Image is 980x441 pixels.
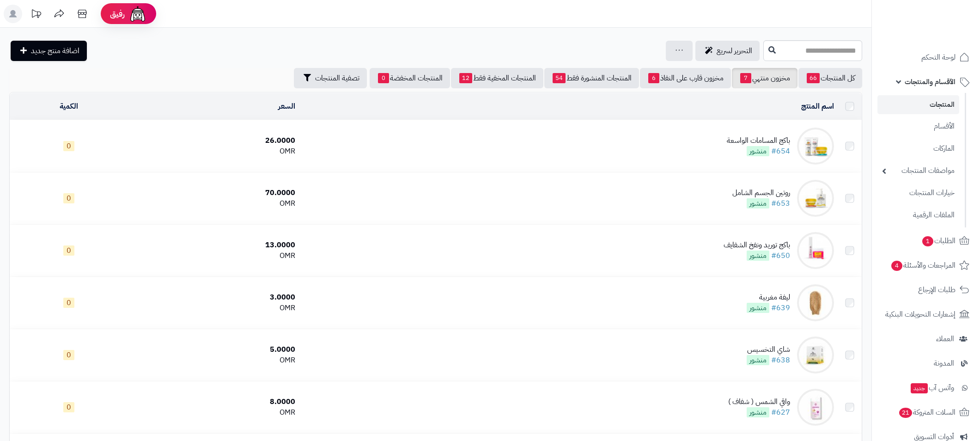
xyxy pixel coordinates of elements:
[747,303,769,313] span: منشور
[911,383,928,393] span: جديد
[294,68,367,88] button: تصفية المنتجات
[132,251,295,261] div: OMR
[132,407,295,418] div: OMR
[885,308,956,321] span: إشعارات التحويلات البنكية
[278,101,295,112] a: السعر
[370,68,450,88] a: المنتجات المخفضة0
[877,95,959,114] a: المنتجات
[553,73,566,83] span: 54
[132,344,295,355] div: 5.0000
[877,183,959,203] a: خيارات المنتجات
[451,68,543,88] a: المنتجات المخفية فقط12
[771,250,790,261] a: #650
[899,407,913,418] span: 21
[877,303,974,325] a: إشعارات التحويلات البنكية
[877,139,959,159] a: الماركات
[132,198,295,209] div: OMR
[459,73,472,83] span: 12
[905,75,956,88] span: الأقسام والمنتجات
[747,407,769,417] span: منشور
[747,198,769,208] span: منشور
[11,41,87,61] a: اضافة منتج جديد
[877,205,959,225] a: الملفات الرقمية
[63,298,74,308] span: 0
[648,73,659,83] span: 6
[797,180,834,217] img: روتين الجسم الشامل
[132,292,295,303] div: 3.0000
[695,41,760,61] a: التحرير لسريع
[877,328,974,350] a: العملاء
[877,401,974,423] a: السلات المتروكة21
[728,397,790,407] div: واقي الشمس ( شفاف )
[132,240,295,251] div: 13.0000
[921,234,956,247] span: الطلبات
[31,45,79,56] span: اضافة منتج جديد
[747,292,790,303] div: ليفة مغربية
[891,260,903,271] span: 4
[128,5,147,23] img: ai-face.png
[732,68,797,88] a: مخزون منتهي7
[917,21,971,40] img: logo-2.png
[797,284,834,321] img: ليفة مغربية
[890,259,956,272] span: المراجعات والأسئلة
[63,402,74,412] span: 0
[877,116,959,136] a: الأقسام
[747,251,769,261] span: منشور
[877,352,974,374] a: المدونة
[771,198,790,209] a: #653
[63,350,74,360] span: 0
[801,101,834,112] a: اسم المنتج
[797,232,834,269] img: باكج توريد ونفخ الشفايف
[724,240,790,251] div: باكج توريد ونفخ الشفايف
[132,397,295,407] div: 8.0000
[877,230,974,252] a: الطلبات1
[877,377,974,399] a: وآتس آبجديد
[936,332,954,345] span: العملاء
[132,135,295,146] div: 26.0000
[877,279,974,301] a: طلبات الإرجاع
[807,73,820,83] span: 66
[877,161,959,181] a: مواصفات المنتجات
[921,51,956,64] span: لوحة التحكم
[771,355,790,366] a: #638
[798,68,862,88] a: كل المنتجات66
[747,355,769,365] span: منشور
[378,73,389,83] span: 0
[132,188,295,198] div: 70.0000
[910,381,954,394] span: وآتس آب
[63,245,74,256] span: 0
[922,236,934,246] span: 1
[747,146,769,156] span: منشور
[877,254,974,276] a: المراجعات والأسئلة4
[315,73,359,84] span: تصفية المنتجات
[797,337,834,374] img: شاي التخسيس
[60,101,78,112] a: الكمية
[132,303,295,313] div: OMR
[771,146,790,157] a: #654
[934,357,954,370] span: المدونة
[877,46,974,68] a: لوحة التحكم
[918,283,956,296] span: طلبات الإرجاع
[63,193,74,203] span: 0
[732,188,790,198] div: روتين الجسم الشامل
[898,406,956,419] span: السلات المتروكة
[132,355,295,366] div: OMR
[132,146,295,157] div: OMR
[797,128,834,165] img: باكج المسامات الواسعة
[110,8,125,19] span: رفيق
[747,344,790,355] div: شاي التخسيس
[797,389,834,426] img: واقي الشمس ( شفاف )
[771,302,790,313] a: #639
[727,135,790,146] div: باكج المسامات الواسعة
[63,141,74,151] span: 0
[771,407,790,418] a: #627
[544,68,639,88] a: المنتجات المنشورة فقط54
[717,45,752,56] span: التحرير لسريع
[740,73,751,83] span: 7
[24,5,48,25] a: تحديثات المنصة
[640,68,731,88] a: مخزون قارب على النفاذ6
